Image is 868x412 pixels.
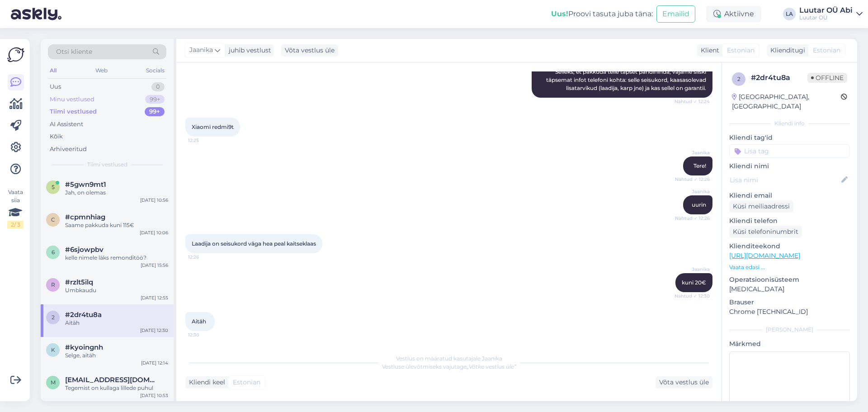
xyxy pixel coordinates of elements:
[807,73,847,83] span: Offline
[52,314,55,321] span: 2
[65,180,106,189] span: #5gwn9mt1
[189,45,213,55] span: Jaanika
[7,188,24,229] div: Vaata siia
[729,216,850,226] p: Kliendi telefon
[65,213,105,221] span: #cpmnhiag
[65,351,168,360] div: Selge, aitäh
[729,275,850,284] p: Operatsioonisüsteem
[7,46,24,63] img: Askly Logo
[729,339,850,349] p: Märkmed
[151,82,165,91] div: 0
[693,162,706,169] span: Tere!
[729,119,850,128] div: Kliendi info
[65,189,168,197] div: Jah, on olemas
[656,5,695,23] button: Emailid
[813,46,840,55] span: Estonian
[145,95,165,104] div: 99+
[185,378,225,387] div: Kliendi keel
[729,307,850,317] p: Chrome [TECHNICAL_ID]
[729,191,850,200] p: Kliendi email
[192,318,206,325] span: Aitäh
[65,376,159,384] span: maila.laanemaa@mail.ee
[50,82,61,91] div: Uus
[729,133,850,142] p: Kliendi tag'id
[140,197,168,204] div: [DATE] 10:56
[65,286,168,294] div: Umbkaudu
[799,7,853,14] div: Luutar OÜ Abi
[51,346,55,353] span: k
[729,263,850,271] p: Vaata edasi ...
[675,176,710,183] span: Nähtud ✓ 12:26
[140,229,168,236] div: [DATE] 10:06
[65,384,168,392] div: Tegemist on kullaga lillede puhul
[233,378,260,387] span: Estonian
[730,175,840,185] input: Lisa nimi
[675,215,710,222] span: Nähtud ✓ 12:26
[141,262,168,269] div: [DATE] 15:56
[676,188,710,195] span: Jaanika
[732,92,841,111] div: [GEOGRAPHIC_DATA], [GEOGRAPHIC_DATA]
[727,46,755,55] span: Estonian
[225,46,271,55] div: juhib vestlust
[56,47,92,57] span: Otsi kliente
[706,6,761,22] div: Aktiivne
[65,221,168,229] div: Saame pakkuda kuni 115€
[140,392,168,399] div: [DATE] 10:53
[551,9,568,18] b: Uus!
[141,360,168,366] div: [DATE] 12:14
[65,319,168,327] div: Aitäh
[729,144,850,158] input: Lisa tag
[396,355,502,362] span: Vestlus on määratud kasutajale Jaanika
[729,161,850,171] p: Kliendi nimi
[729,242,850,251] p: Klienditeekond
[140,327,168,334] div: [DATE] 12:30
[281,44,338,57] div: Võta vestlus üle
[144,65,166,76] div: Socials
[783,8,796,20] div: LA
[50,145,87,154] div: Arhiveeritud
[52,249,55,256] span: 6
[52,184,55,190] span: 5
[467,363,516,370] i: „Võtke vestlus üle”
[87,161,127,169] span: Tiimi vestlused
[65,311,102,319] span: #2dr4tu8a
[729,298,850,307] p: Brauser
[737,76,741,82] span: 2
[48,65,58,76] div: All
[51,281,55,288] span: r
[141,294,168,301] div: [DATE] 12:55
[192,240,316,247] span: Laadija on seisukord väga hea peal kaitseklaas
[729,251,800,260] a: [URL][DOMAIN_NAME]
[676,149,710,156] span: Jaanika
[729,326,850,334] div: [PERSON_NAME]
[546,68,708,91] span: Selleks, et pakkuda teile täpset pandihinda, vajame siiski täpsemat infot telefoni kohta: selle s...
[767,46,805,55] div: Klienditugi
[682,279,706,286] span: kuni 20€
[697,46,719,55] div: Klient
[382,363,516,370] span: Vestluse ülevõtmiseks vajutage
[65,343,103,351] span: #kyoingnh
[94,65,109,76] div: Web
[729,284,850,294] p: [MEDICAL_DATA]
[188,254,222,260] span: 12:26
[188,331,222,338] span: 12:30
[799,14,853,21] div: Luutar OÜ
[65,254,168,262] div: kelle nimele läks remonditöö?
[676,266,710,273] span: Jaanika
[51,379,56,386] span: m
[551,9,653,19] div: Proovi tasuta juba täna:
[50,120,83,129] div: AI Assistent
[729,200,793,213] div: Küsi meiliaadressi
[656,376,712,388] div: Võta vestlus üle
[675,98,710,105] span: Nähtud ✓ 12:24
[50,95,94,104] div: Minu vestlused
[145,107,165,116] div: 99+
[729,226,802,238] div: Küsi telefoninumbrit
[50,132,63,141] div: Kõik
[50,107,97,116] div: Tiimi vestlused
[65,278,93,286] span: #rzlt5ilq
[192,123,234,130] span: Xiaomi redmi9t
[51,216,55,223] span: c
[188,137,222,144] span: 12:25
[692,201,706,208] span: uurin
